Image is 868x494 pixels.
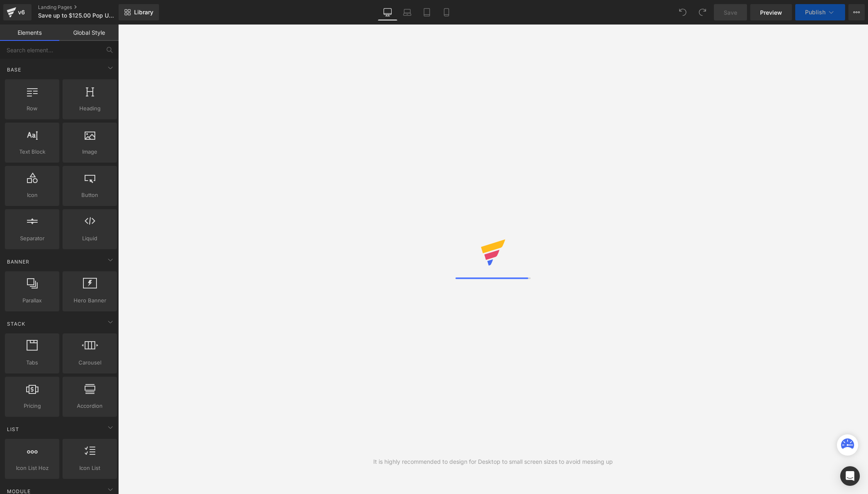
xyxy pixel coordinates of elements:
[7,191,57,199] span: Icon
[7,464,57,472] span: Icon List Hoz
[848,4,865,20] button: More
[134,9,153,16] span: Library
[119,4,159,20] a: New Library
[38,12,117,19] span: Save up to $125.00 Pop Up Lander
[6,320,26,328] span: Stack
[378,4,397,20] a: Desktop
[7,234,57,243] span: Separator
[7,358,57,367] span: Tabs
[6,66,22,74] span: Base
[6,258,30,266] span: Banner
[7,402,57,410] span: Pricing
[65,234,114,243] span: Liquid
[7,148,57,156] span: Text Block
[3,4,31,20] a: v6
[65,191,114,199] span: Button
[7,104,57,113] span: Row
[437,4,456,20] a: Mobile
[59,25,119,41] a: Global Style
[417,4,437,20] a: Tablet
[724,8,737,17] span: Save
[805,9,825,16] span: Publish
[694,4,711,20] button: Redo
[795,4,845,20] button: Publish
[65,104,114,113] span: Heading
[675,4,691,20] button: Undo
[65,402,114,410] span: Accordion
[16,7,27,18] div: v6
[397,4,417,20] a: Laptop
[750,4,792,20] a: Preview
[65,464,114,472] span: Icon List
[6,425,20,433] span: List
[7,296,57,305] span: Parallax
[38,4,132,11] a: Landing Pages
[760,8,782,17] span: Preview
[65,358,114,367] span: Carousel
[65,148,114,156] span: Image
[373,457,613,466] div: It is highly recommended to design for Desktop to small screen sizes to avoid messing up
[840,466,860,486] div: Open Intercom Messenger
[65,296,114,305] span: Hero Banner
